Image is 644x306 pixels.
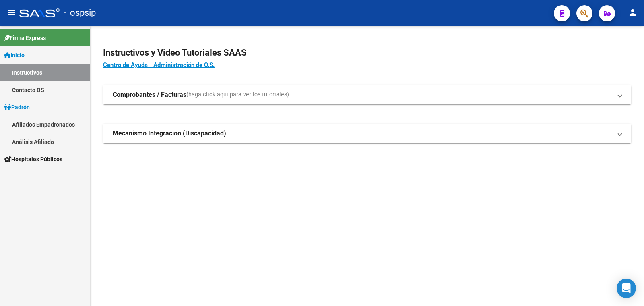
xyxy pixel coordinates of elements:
[103,45,631,60] h2: Instructivos y Video Tutoriales SAAS
[4,103,30,112] span: Padrón
[6,8,16,17] mat-icon: menu
[4,51,25,60] span: Inicio
[64,4,96,22] span: - ospsip
[617,279,636,298] div: Open Intercom Messenger
[103,61,215,69] a: Centro de Ayuda - Administración de O.S.
[186,90,289,99] span: (haga click aquí para ver los tutoriales)
[4,33,46,42] span: Firma Express
[103,124,631,143] mat-expansion-panel-header: Mecanismo Integración (Discapacidad)
[113,129,226,138] strong: Mecanismo Integración (Discapacidad)
[628,8,638,17] mat-icon: person
[4,155,62,164] span: Hospitales Públicos
[113,90,186,99] strong: Comprobantes / Facturas
[103,85,631,104] mat-expansion-panel-header: Comprobantes / Facturas(haga click aquí para ver los tutoriales)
